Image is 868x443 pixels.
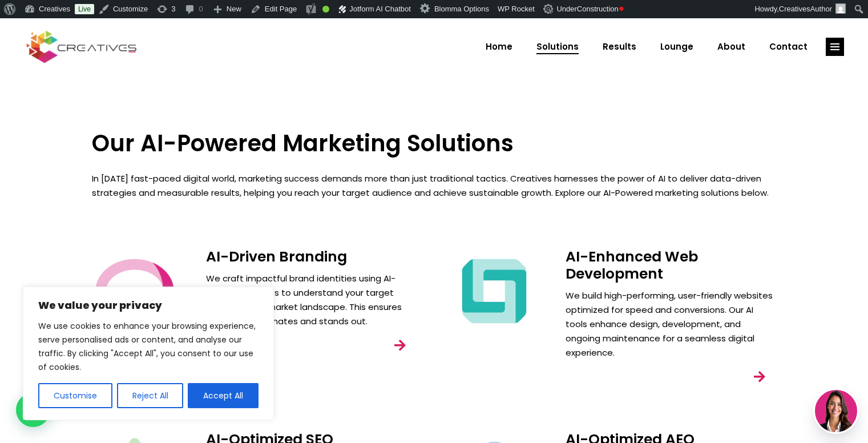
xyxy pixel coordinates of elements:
span: About [717,32,745,62]
img: Creatives | Solutions [451,248,537,334]
img: Creatives [24,29,139,65]
img: Creatives | Solutions [835,3,846,14]
div: Good [322,6,329,13]
a: AI-Enhanced Web Development [566,247,698,284]
p: We use cookies to enhance your browsing experience, serve personalised ads or content, and analys... [38,319,259,374]
span: Home [486,32,512,62]
a: link [384,329,416,361]
button: Accept All [188,383,259,408]
a: Home [474,32,524,62]
button: Reject All [117,383,184,408]
span: Contact [769,32,808,62]
p: In [DATE] fast-paced digital world, marketing success demands more than just traditional tactics.... [92,171,777,200]
img: agent [815,390,857,432]
a: link [826,38,844,56]
span: Lounge [660,32,693,62]
img: Creatives | Solutions [543,4,555,14]
p: We build high-performing, user-friendly websites optimized for speed and conversions. Our AI tool... [566,288,777,360]
a: Lounge [648,32,705,62]
h3: Our AI-Powered Marketing Solutions [92,130,777,157]
a: Results [591,32,648,62]
div: We value your privacy [23,287,274,420]
p: We value your privacy [38,299,259,312]
span: CreativesAuthor [779,5,832,13]
a: About [705,32,757,62]
span: Solutions [536,32,579,62]
p: We craft impactful brand identities using AI-powered insights to understand your target audience ... [206,271,417,328]
a: AI-Driven Branding [206,247,347,267]
a: Live [75,4,94,14]
a: link [744,361,776,393]
button: Customise [38,383,112,408]
img: Creatives | Solutions [92,248,177,334]
span: Results [603,32,636,62]
div: WhatsApp contact [16,393,50,427]
a: Solutions [524,32,591,62]
a: Contact [757,32,819,62]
